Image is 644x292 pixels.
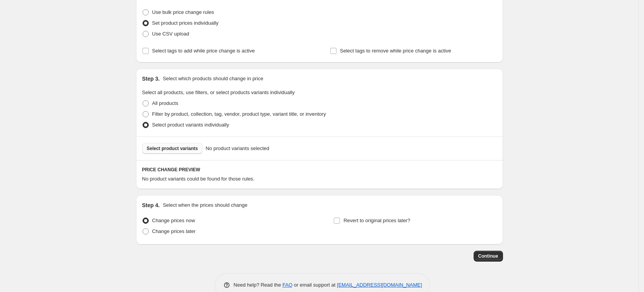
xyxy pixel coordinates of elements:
[142,201,160,209] h2: Step 4.
[152,228,196,234] span: Change prices later
[142,167,497,173] h6: PRICE CHANGE PREVIEW
[163,75,263,83] p: Select which products should change in price
[142,143,203,154] button: Select product variants
[282,282,292,288] a: FAQ
[337,282,422,288] a: [EMAIL_ADDRESS][DOMAIN_NAME]
[163,201,247,209] p: Select when the prices should change
[152,122,229,128] span: Select product variants individually
[152,48,255,54] span: Select tags to add while price change is active
[340,48,451,54] span: Select tags to remove while price change is active
[142,89,295,95] span: Select all products, use filters, or select products variants individually
[142,75,160,83] h2: Step 3.
[234,282,283,288] span: Need help? Read the
[152,111,326,117] span: Filter by product, collection, tag, vendor, product type, variant title, or inventory
[142,176,255,182] span: No product variants could be found for those rules.
[152,100,178,106] span: All products
[147,145,198,152] span: Select product variants
[474,251,503,262] button: Continue
[343,218,410,223] span: Revert to original prices later?
[292,282,337,288] span: or email support at
[478,253,498,259] span: Continue
[152,20,219,26] span: Set product prices individually
[206,145,269,152] span: No product variants selected
[152,218,195,223] span: Change prices now
[152,9,214,15] span: Use bulk price change rules
[152,31,189,37] span: Use CSV upload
